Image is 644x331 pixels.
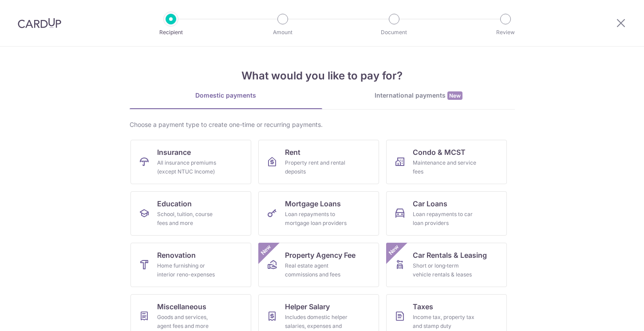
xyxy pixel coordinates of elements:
div: Short or long‑term vehicle rentals & leases [413,261,477,279]
span: Rent [285,147,300,158]
span: Miscellaneous [157,301,206,312]
span: Renovation [157,250,196,260]
div: Loan repayments to mortgage loan providers [285,210,349,228]
h4: What would you like to pay for? [130,68,515,84]
a: EducationSchool, tuition, course fees and more [130,191,251,236]
div: Income tax, property tax and stamp duty [413,313,477,331]
span: New [258,243,273,257]
div: Domestic payments [130,91,322,100]
div: Choose a payment type to create one-time or recurring payments. [130,120,515,129]
a: InsuranceAll insurance premiums (except NTUC Income) [130,140,251,184]
div: Real estate agent commissions and fees [285,261,349,279]
p: Recipient [138,28,204,37]
span: New [386,243,401,257]
span: Helper Salary [285,301,330,312]
span: Education [157,198,192,209]
a: Car Rentals & LeasingShort or long‑term vehicle rentals & leasesNew [386,243,507,287]
a: Car LoansLoan repayments to car loan providers [386,191,507,236]
span: Car Loans [413,198,447,209]
div: Property rent and rental deposits [285,158,349,176]
span: New [447,91,462,100]
div: International payments [322,91,515,100]
p: Amount [250,28,316,37]
div: Goods and services, agent fees and more [157,313,221,331]
span: Taxes [413,301,433,312]
a: Mortgage LoansLoan repayments to mortgage loan providers [258,191,379,236]
a: RentProperty rent and rental deposits [258,140,379,184]
span: Property Agency Fee [285,250,356,260]
div: Loan repayments to car loan providers [413,210,477,228]
div: Maintenance and service fees [413,158,477,176]
p: Document [361,28,427,37]
p: Review [473,28,538,37]
a: Condo & MCSTMaintenance and service fees [386,140,507,184]
span: Mortgage Loans [285,198,341,209]
a: RenovationHome furnishing or interior reno-expenses [130,243,251,287]
div: All insurance premiums (except NTUC Income) [157,158,221,176]
div: School, tuition, course fees and more [157,210,221,228]
span: Car Rentals & Leasing [413,250,487,260]
span: Insurance [157,147,191,158]
div: Home furnishing or interior reno-expenses [157,261,221,279]
a: Property Agency FeeReal estate agent commissions and feesNew [258,243,379,287]
span: Condo & MCST [413,147,466,158]
img: CardUp [18,18,61,28]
